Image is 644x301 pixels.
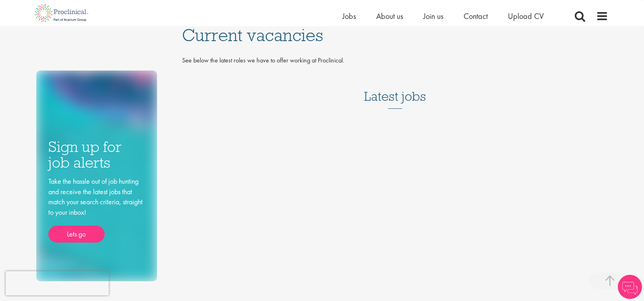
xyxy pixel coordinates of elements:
div: Take the hassle out of job hunting and receive the latest jobs that match your search criteria, s... [48,176,145,243]
a: Join us [423,11,443,21]
a: Contact [464,11,488,21]
a: Lets go [48,226,105,243]
h3: Latest jobs [364,69,426,109]
iframe: reCAPTCHA [6,271,109,295]
img: Chatbot [618,275,642,299]
a: About us [376,11,403,21]
a: Upload CV [508,11,544,21]
h3: Sign up for job alerts [48,139,145,170]
span: Current vacancies [182,24,323,46]
p: See below the latest roles we have to offer working at Proclinical. [182,56,608,65]
a: Jobs [342,11,356,21]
